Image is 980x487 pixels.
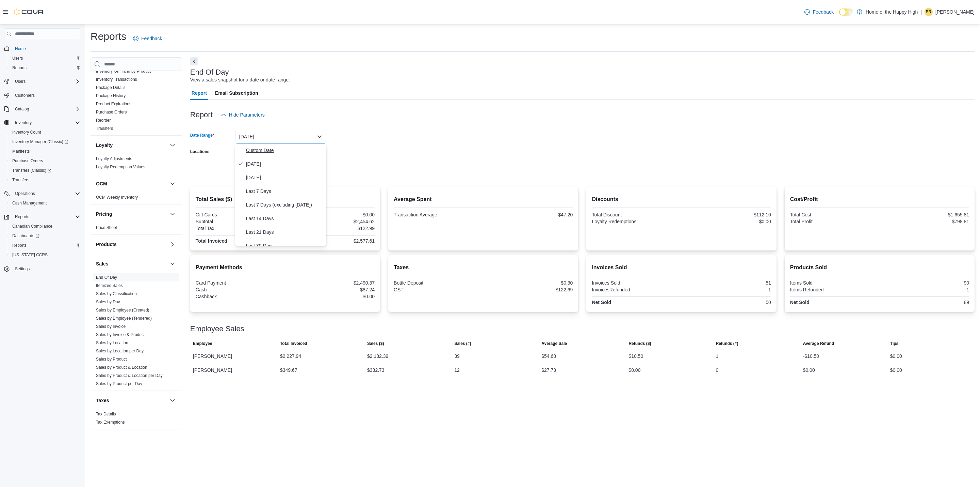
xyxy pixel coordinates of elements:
[96,165,145,169] a: Loyalty Redemption Values
[592,287,680,292] div: InvoicesRefunded
[10,128,80,136] span: Inventory Count
[96,85,126,90] a: Package Details
[215,86,258,100] span: Email Subscription
[10,176,80,184] span: Transfers
[592,195,771,203] h2: Discounts
[12,243,27,248] span: Reports
[12,200,47,206] span: Cash Management
[196,238,227,244] strong: Total Invoiced
[12,65,27,71] span: Reports
[541,352,556,360] div: $54.68
[790,195,969,203] h2: Cost/Profit
[920,8,922,16] p: |
[193,341,212,346] span: Employee
[196,219,284,224] div: Subtotal
[91,273,182,391] div: Sales
[190,149,210,154] label: Locations
[12,91,37,100] a: Customers
[881,212,969,217] div: $1,655.81
[96,308,149,313] a: Sales by Employee (Created)
[10,64,80,72] span: Reports
[790,300,810,305] strong: Net Sold
[12,91,80,100] span: Customers
[790,263,969,272] h2: Products Sold
[246,214,324,223] span: Last 14 Days
[12,149,30,154] span: Manifests
[190,349,277,363] div: [PERSON_NAME]
[96,142,167,149] button: Loyalty
[790,212,878,217] div: Total Cost
[168,396,177,405] button: Taxes
[881,300,969,305] div: 89
[246,228,324,236] span: Last 21 Days
[12,213,80,221] span: Reports
[15,106,29,112] span: Catalog
[168,240,177,248] button: Products
[12,168,51,173] span: Transfers (Classic)
[925,8,933,16] div: Branden Rowsell
[96,118,111,123] span: Reorder
[10,166,80,174] span: Transfers (Classic)
[96,109,127,115] span: Purchase Orders
[7,231,83,241] a: Dashboards
[12,130,41,135] span: Inventory Count
[10,157,80,165] span: Purchase Orders
[14,9,44,15] img: Cova
[7,222,83,231] button: Canadian Compliance
[96,69,151,74] span: Inventory On Hand by Product
[15,46,26,51] span: Home
[15,120,32,125] span: Inventory
[96,225,117,230] a: Price Sheet
[96,241,117,248] h3: Products
[1,118,83,127] button: Inventory
[196,226,284,231] div: Total Tax
[280,366,297,374] div: $349.67
[96,316,152,321] a: Sales by Employee (Tendered)
[96,164,145,170] span: Loyalty Redemption Values
[280,341,307,346] span: Total Invoiced
[246,173,324,182] span: [DATE]
[10,54,26,62] a: Users
[716,352,719,360] div: 1
[485,212,573,217] div: $47.20
[683,300,771,305] div: 50
[96,356,127,362] span: Sales by Product
[96,195,138,200] a: OCM Weekly Inventory
[96,332,145,337] a: Sales by Invoice & Product
[541,366,556,374] div: $27.73
[96,283,123,288] a: Itemized Sales
[96,349,144,353] a: Sales by Location per Day
[12,56,23,61] span: Users
[196,195,375,203] h2: Total Sales ($)
[96,225,117,230] span: Price Sheet
[190,76,290,83] div: View a sales snapshot for a date or date range.
[10,138,80,146] span: Inventory Manager (Classic)
[96,126,113,131] span: Transfers
[394,263,573,272] h2: Taxes
[10,138,71,146] a: Inventory Manager (Classic)
[881,287,969,292] div: 1
[192,86,207,100] span: Report
[15,266,30,272] span: Settings
[15,191,35,196] span: Operations
[12,265,32,273] a: Settings
[10,251,80,259] span: Washington CCRS
[96,365,147,370] span: Sales by Product & Location
[235,130,326,143] button: [DATE]
[12,252,48,258] span: [US_STATE] CCRS
[12,177,29,183] span: Transfers
[96,300,120,304] a: Sales by Day
[10,232,80,240] span: Dashboards
[130,32,165,45] a: Feedback
[196,263,375,272] h2: Payment Methods
[190,133,214,138] label: Date Range
[246,187,324,195] span: Last 7 Days
[96,260,167,267] button: Sales
[96,180,107,187] h3: OCM
[91,30,126,43] h1: Reports
[12,213,32,221] button: Reports
[10,166,54,174] a: Transfers (Classic)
